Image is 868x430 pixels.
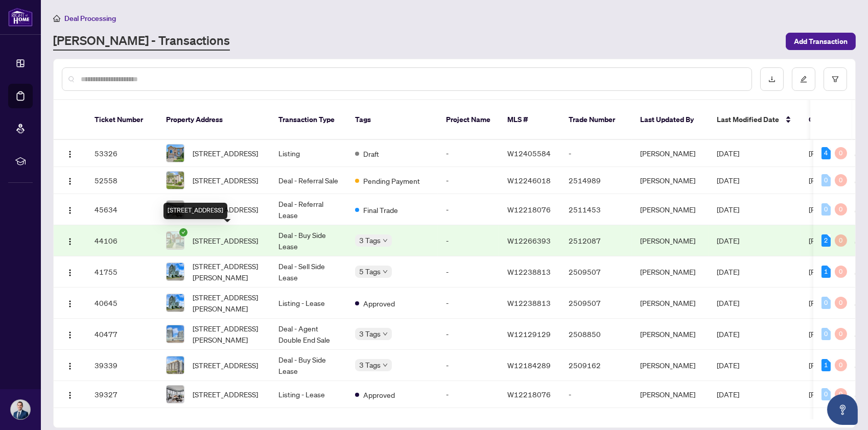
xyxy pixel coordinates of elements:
[438,194,499,225] td: -
[835,359,847,371] div: 0
[835,328,847,340] div: 0
[270,256,347,288] td: Deal - Sell Side Lease
[66,300,74,308] img: Logo
[167,232,184,249] img: thumbnail-img
[193,292,262,314] span: [STREET_ADDRESS][PERSON_NAME]
[632,319,709,350] td: [PERSON_NAME]
[66,206,74,214] img: Logo
[560,225,632,256] td: 2512087
[11,400,30,419] img: Profile Icon
[717,329,739,339] span: [DATE]
[507,329,551,339] span: W12129129
[835,297,847,309] div: 0
[193,260,262,283] span: [STREET_ADDRESS][PERSON_NAME]
[560,167,632,194] td: 2514989
[632,288,709,319] td: [PERSON_NAME]
[632,381,709,408] td: [PERSON_NAME]
[66,150,74,158] img: Logo
[86,140,158,167] td: 53326
[193,389,258,400] span: [STREET_ADDRESS]
[363,298,395,309] span: Approved
[66,177,74,185] img: Logo
[835,266,847,278] div: 0
[809,236,864,245] span: [PERSON_NAME]
[632,167,709,194] td: [PERSON_NAME]
[53,15,60,22] span: home
[835,174,847,186] div: 0
[632,225,709,256] td: [PERSON_NAME]
[66,391,74,399] img: Logo
[560,100,632,140] th: Trade Number
[560,381,632,408] td: -
[347,100,438,140] th: Tags
[800,76,807,83] span: edit
[809,390,864,399] span: [PERSON_NAME]
[270,140,347,167] td: Listing
[270,319,347,350] td: Deal - Agent Double End Sale
[167,356,184,374] img: thumbnail-img
[835,234,847,247] div: 0
[717,267,739,276] span: [DATE]
[86,194,158,225] td: 45634
[193,175,258,186] span: [STREET_ADDRESS]
[760,67,784,91] button: download
[809,267,864,276] span: [PERSON_NAME]
[792,67,815,91] button: edit
[632,350,709,381] td: [PERSON_NAME]
[363,148,379,159] span: Draft
[560,350,632,381] td: 2509162
[62,145,78,161] button: Logo
[62,201,78,218] button: Logo
[193,323,262,345] span: [STREET_ADDRESS][PERSON_NAME]
[383,269,388,274] span: down
[822,297,831,309] div: 0
[86,288,158,319] td: 40645
[66,362,74,370] img: Logo
[507,267,551,276] span: W12238813
[179,228,187,236] span: check-circle
[786,33,856,50] button: Add Transaction
[363,204,398,216] span: Final Trade
[632,256,709,288] td: [PERSON_NAME]
[62,232,78,249] button: Logo
[809,149,864,158] span: [PERSON_NAME]
[809,361,864,370] span: [PERSON_NAME]
[438,100,499,140] th: Project Name
[822,266,831,278] div: 1
[717,236,739,245] span: [DATE]
[62,357,78,373] button: Logo
[167,294,184,312] img: thumbnail-img
[824,67,847,91] button: filter
[270,288,347,319] td: Listing - Lease
[363,389,395,400] span: Approved
[717,176,739,185] span: [DATE]
[438,140,499,167] td: -
[158,100,270,140] th: Property Address
[499,100,560,140] th: MLS #
[163,203,227,219] div: [STREET_ADDRESS]
[822,174,831,186] div: 0
[383,331,388,337] span: down
[822,359,831,371] div: 1
[438,256,499,288] td: -
[822,234,831,247] div: 2
[507,205,551,214] span: W12218076
[560,319,632,350] td: 2508850
[86,381,158,408] td: 39327
[438,381,499,408] td: -
[717,205,739,214] span: [DATE]
[359,234,381,246] span: 3 Tags
[801,100,862,140] th: Created By
[794,33,848,50] span: Add Transaction
[86,319,158,350] td: 40477
[717,361,739,370] span: [DATE]
[359,359,381,371] span: 3 Tags
[717,390,739,399] span: [DATE]
[438,225,499,256] td: -
[560,194,632,225] td: 2511453
[66,331,74,339] img: Logo
[507,390,551,399] span: W12218076
[717,114,779,125] span: Last Modified Date
[167,263,184,280] img: thumbnail-img
[827,394,858,425] button: Open asap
